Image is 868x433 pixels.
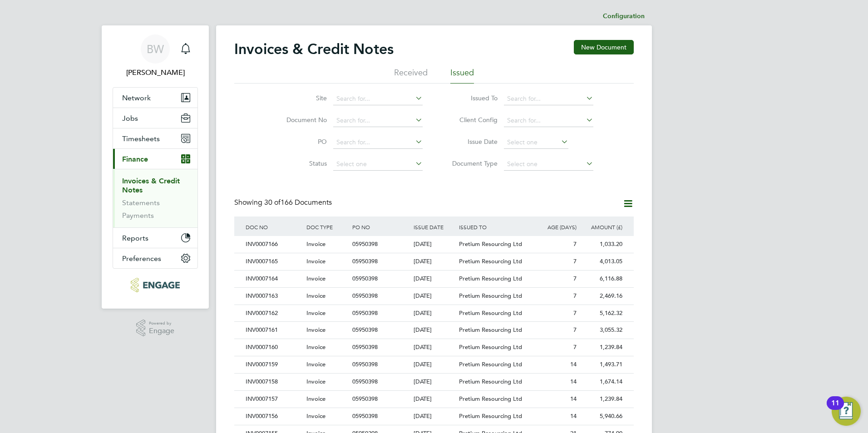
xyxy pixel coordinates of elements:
button: Network [113,88,197,108]
div: [DATE] [411,356,457,373]
input: Search for... [504,114,593,127]
div: PO NO [350,216,411,237]
input: Search for... [333,93,423,105]
span: Beth Wright [113,67,198,78]
div: 5,162.32 [579,305,625,322]
div: [DATE] [411,305,457,322]
span: 05950398 [352,360,378,368]
label: Issued To [445,94,498,102]
li: Received [394,67,428,84]
span: Finance [122,155,148,163]
span: Invoice [306,412,325,420]
span: Preferences [122,254,161,263]
div: [DATE] [411,271,457,287]
span: Pretium Resourcing Ltd [459,326,522,334]
h2: Invoices & Credit Notes [234,40,394,58]
div: DOC NO [243,216,304,237]
span: Pretium Resourcing Ltd [459,292,522,300]
span: Invoice [306,240,325,248]
label: Site [275,94,327,102]
label: Status [275,159,327,167]
div: 6,116.88 [579,271,625,287]
nav: Main navigation [102,25,209,309]
div: INV0007165 [243,253,304,270]
a: Invoices & Credit Notes [122,177,180,194]
span: 7 [573,257,577,265]
div: 5,940.66 [579,408,625,425]
span: Pretium Resourcing Ltd [459,343,522,351]
span: Pretium Resourcing Ltd [459,309,522,317]
div: ISSUED TO [457,216,533,237]
span: Invoice [306,275,325,282]
div: DOC TYPE [304,216,350,237]
div: 1,674.14 [579,374,625,390]
div: INV0007164 [243,271,304,287]
div: INV0007159 [243,356,304,373]
label: PO [275,138,327,146]
button: Open Resource Center, 11 new notifications [832,397,861,426]
div: 1,239.84 [579,339,625,356]
a: Powered byEngage [136,320,175,337]
span: Powered by [149,320,174,327]
input: Search for... [333,136,423,149]
span: 14 [570,395,577,403]
label: Issue Date [445,138,498,146]
button: Finance [113,149,197,169]
div: [DATE] [411,374,457,390]
span: 14 [570,378,577,385]
span: Pretium Resourcing Ltd [459,378,522,385]
div: ISSUE DATE [411,216,457,237]
button: New Document [574,40,634,54]
span: Pretium Resourcing Ltd [459,240,522,248]
div: AGE (DAYS) [533,216,579,237]
div: AMOUNT (£) [579,216,625,237]
span: 05950398 [352,292,378,300]
span: 05950398 [352,395,378,403]
div: [DATE] [411,253,457,270]
span: 166 Documents [264,198,332,207]
span: 05950398 [352,326,378,334]
span: Pretium Resourcing Ltd [459,360,522,368]
a: Statements [122,198,160,207]
button: Preferences [113,248,197,268]
span: 05950398 [352,343,378,351]
a: Payments [122,211,154,220]
span: Engage [149,327,174,335]
span: Invoice [306,309,325,317]
span: Pretium Resourcing Ltd [459,412,522,420]
input: Select one [333,158,423,171]
span: 7 [573,292,577,300]
span: Invoice [306,292,325,300]
button: Jobs [113,108,197,128]
button: Reports [113,228,197,248]
span: 14 [570,412,577,420]
span: Pretium Resourcing Ltd [459,257,522,265]
span: Invoice [306,378,325,385]
div: INV0007166 [243,236,304,253]
span: 7 [573,343,577,351]
input: Select one [504,158,593,171]
div: INV0007161 [243,322,304,339]
div: [DATE] [411,322,457,339]
div: Finance [113,169,197,227]
div: 2,469.16 [579,288,625,305]
div: INV0007157 [243,391,304,408]
span: Pretium Resourcing Ltd [459,275,522,282]
img: carbonrecruitment-logo-retina.png [131,278,179,292]
span: 7 [573,309,577,317]
div: [DATE] [411,408,457,425]
span: Invoice [306,326,325,334]
div: 11 [831,403,839,415]
span: 05950398 [352,240,378,248]
span: Invoice [306,360,325,368]
label: Client Config [445,116,498,124]
div: INV0007160 [243,339,304,356]
span: Pretium Resourcing Ltd [459,395,522,403]
div: Showing [234,198,334,207]
span: BW [147,43,164,55]
label: Document Type [445,159,498,167]
div: INV0007162 [243,305,304,322]
span: 7 [573,240,577,248]
input: Search for... [333,114,423,127]
span: Network [122,93,151,102]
